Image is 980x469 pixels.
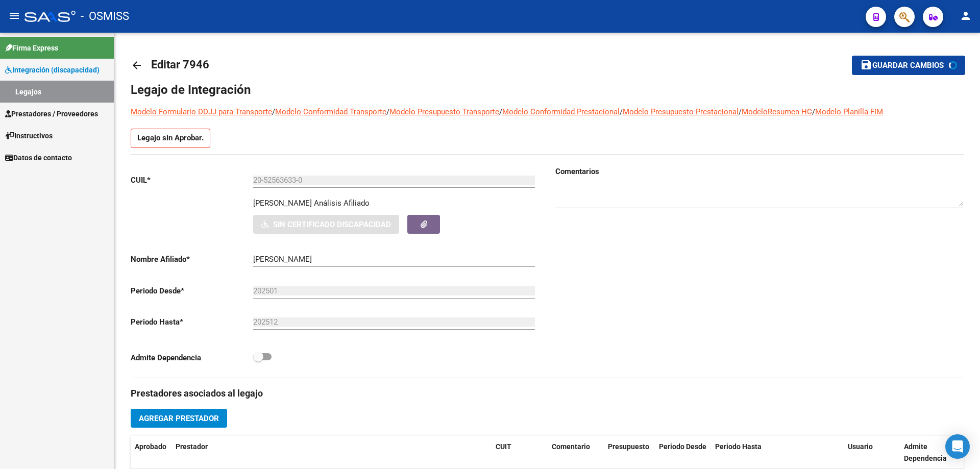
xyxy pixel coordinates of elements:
[5,130,53,141] span: Instructivos
[659,442,706,451] span: Periodo Desde
[945,434,970,459] div: Open Intercom Messenger
[81,5,129,28] span: - OSMISS
[131,285,253,297] p: Periodo Desde
[8,10,20,22] mat-icon: menu
[904,442,947,462] span: Admite Dependencia
[5,108,98,119] span: Prestadores / Proveedores
[131,254,253,265] p: Nombre Afiliado
[131,175,253,186] p: CUIL
[552,442,590,451] span: Comentario
[275,107,386,116] a: Modelo Conformidad Transporte
[815,107,883,116] a: Modelo Planilla FIM
[623,107,739,116] a: Modelo Presupuesto Prestacional
[5,64,100,76] span: Integración (discapacidad)
[131,352,253,363] p: Admite Dependencia
[135,442,166,451] span: Aprobado
[848,442,873,451] span: Usuario
[860,59,872,71] mat-icon: save
[742,107,812,116] a: ModeloResumen HC
[852,56,965,75] button: Guardar cambios
[131,409,227,428] button: Agregar Prestador
[608,442,649,451] span: Presupuesto
[314,198,370,209] div: Análisis Afiliado
[502,107,620,116] a: Modelo Conformidad Prestacional
[555,166,964,177] h3: Comentarios
[131,386,964,401] h3: Prestadores asociados al legajo
[960,10,972,22] mat-icon: person
[139,414,219,423] span: Agregar Prestador
[872,61,944,70] span: Guardar cambios
[131,316,253,328] p: Periodo Hasta
[273,220,391,229] span: Sin Certificado Discapacidad
[389,107,499,116] a: Modelo Presupuesto Transporte
[131,129,210,148] p: Legajo sin Aprobar.
[253,198,312,209] p: [PERSON_NAME]
[253,215,399,234] button: Sin Certificado Discapacidad
[5,42,58,54] span: Firma Express
[151,58,209,71] span: Editar 7946
[131,82,964,98] h1: Legajo de Integración
[131,107,272,116] a: Modelo Formulario DDJJ para Transporte
[176,442,208,451] span: Prestador
[5,152,72,163] span: Datos de contacto
[715,442,762,451] span: Periodo Hasta
[496,442,511,451] span: CUIT
[131,59,143,71] mat-icon: arrow_back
